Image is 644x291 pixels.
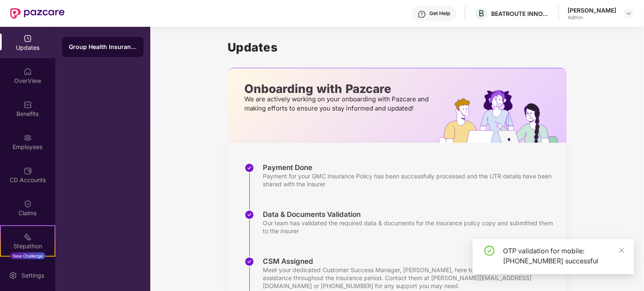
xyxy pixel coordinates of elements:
[24,167,32,175] img: svg+xml;base64,PHN2ZyBpZD0iQ0RfQWNjb3VudHMiIGRhdGEtbmFtZT0iQ0QgQWNjb3VudHMiIHhtbG5zPSJodHRwOi8vd3...
[228,40,567,54] h1: Updates
[244,257,254,267] img: svg+xml;base64,PHN2ZyBpZD0iU3RlcC1Eb25lLTMyeDMyIiB4bWxucz0iaHR0cDovL3d3dy53My5vcmcvMjAwMC9zdmciIH...
[10,252,45,259] div: New Challenge
[503,246,624,266] div: OTP validation for mobile: [PHONE_NUMBER] successful
[491,10,550,18] div: BEATROUTE INNOVATIONS PRIVATE LIMITE
[479,8,484,18] span: B
[24,100,32,109] img: svg+xml;base64,PHN2ZyBpZD0iQmVuZWZpdHMiIHhtbG5zPSJodHRwOi8vd3d3LnczLm9yZy8yMDAwL3N2ZyIgd2lkdGg9Ij...
[263,219,558,235] div: Our team has validated the required data & documents for the insurance policy copy and submitted ...
[263,172,558,188] div: Payment for your GMC Insurance Policy has been successfully processed and the UTR details have be...
[1,242,55,250] div: Stepathon
[484,246,495,256] span: check-circle
[263,163,558,172] div: Payment Done
[244,210,254,220] img: svg+xml;base64,PHN2ZyBpZD0iU3RlcC1Eb25lLTMyeDMyIiB4bWxucz0iaHR0cDovL3d3dy53My5vcmcvMjAwMC9zdmciIH...
[568,14,616,21] div: Admin
[244,95,431,113] p: We are actively working on your onboarding with Pazcare and making efforts to ensure you stay inf...
[568,6,616,14] div: [PERSON_NAME]
[24,134,32,142] img: svg+xml;base64,PHN2ZyBpZD0iRW1wbG95ZWVzIiB4bWxucz0iaHR0cDovL3d3dy53My5vcmcvMjAwMC9zdmciIHdpZHRoPS...
[24,233,32,241] img: svg+xml;base64,PHN2ZyB4bWxucz0iaHR0cDovL3d3dy53My5vcmcvMjAwMC9zdmciIHdpZHRoPSIyMSIgaGVpZ2h0PSIyMC...
[24,67,32,76] img: svg+xml;base64,PHN2ZyBpZD0iSG9tZSIgeG1sbnM9Imh0dHA6Ly93d3cudzMub3JnLzIwMDAvc3ZnIiB3aWR0aD0iMjAiIG...
[263,210,558,219] div: Data & Documents Validation
[24,200,32,208] img: svg+xml;base64,PHN2ZyBpZD0iQ2xhaW0iIHhtbG5zPSJodHRwOi8vd3d3LnczLm9yZy8yMDAwL3N2ZyIgd2lkdGg9IjIwIi...
[439,90,567,143] img: hrOnboarding
[263,266,558,290] div: Meet your dedicated Customer Success Manager, [PERSON_NAME], here to provide updates and assistan...
[619,247,625,253] span: close
[429,10,450,17] div: Get Help
[244,85,431,93] p: Onboarding with Pazcare
[418,10,426,18] img: svg+xml;base64,PHN2ZyBpZD0iSGVscC0zMngzMiIgeG1sbnM9Imh0dHA6Ly93d3cudzMub3JnLzIwMDAvc3ZnIiB3aWR0aD...
[19,271,47,280] div: Settings
[10,8,65,19] img: New Pazcare Logo
[24,34,32,43] img: svg+xml;base64,PHN2ZyBpZD0iVXBkYXRlZCIgeG1sbnM9Imh0dHA6Ly93d3cudzMub3JnLzIwMDAvc3ZnIiB3aWR0aD0iMj...
[69,43,137,51] div: Group Health Insurance
[9,271,17,280] img: svg+xml;base64,PHN2ZyBpZD0iU2V0dGluZy0yMHgyMCIgeG1sbnM9Imh0dHA6Ly93d3cudzMub3JnLzIwMDAvc3ZnIiB3aW...
[244,163,254,173] img: svg+xml;base64,PHN2ZyBpZD0iU3RlcC1Eb25lLTMyeDMyIiB4bWxucz0iaHR0cDovL3d3dy53My5vcmcvMjAwMC9zdmciIH...
[626,10,632,17] img: svg+xml;base64,PHN2ZyBpZD0iRHJvcGRvd24tMzJ4MzIiIHhtbG5zPSJodHRwOi8vd3d3LnczLm9yZy8yMDAwL3N2ZyIgd2...
[263,257,558,266] div: CSM Assigned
